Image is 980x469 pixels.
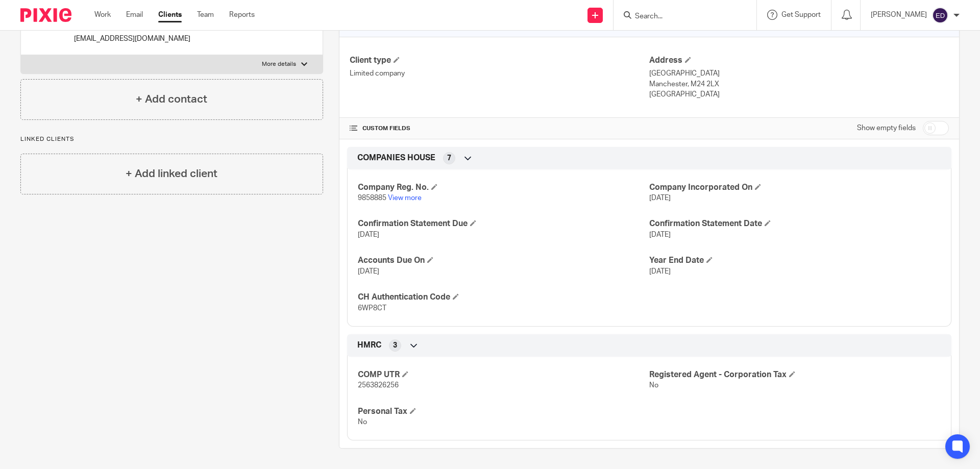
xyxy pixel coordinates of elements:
span: [DATE] [358,231,379,238]
input: Search [634,12,726,21]
h4: Company Reg. No. [358,182,649,193]
span: No [358,418,367,426]
h4: + Add contact [136,91,207,107]
h4: CUSTOM FIELDS [350,125,649,133]
p: Limited company [350,68,649,79]
h4: Client type [350,55,649,66]
span: 9858885 [358,194,386,202]
p: [GEOGRAPHIC_DATA] [649,68,949,79]
span: 2563826256 [358,382,399,389]
h4: Address [649,55,949,66]
h4: Confirmation Statement Date [649,218,941,229]
a: Clients [158,10,182,20]
h4: Personal Tax [358,406,649,417]
label: Show empty fields [857,123,916,133]
h4: COMP UTR [358,369,649,380]
h4: Company Incorporated On [649,182,941,193]
a: Email [126,10,143,20]
h4: + Add linked client [126,166,217,182]
span: HMRC [357,340,381,351]
p: Manchester, M24 2LX [649,79,949,89]
span: Get Support [781,11,821,18]
span: [DATE] [358,268,379,275]
h4: Year End Date [649,255,941,266]
p: Linked clients [20,135,323,143]
p: [PERSON_NAME] [871,10,927,20]
span: [DATE] [649,231,671,238]
span: 7 [447,153,451,163]
span: No [649,382,658,389]
p: More details [262,60,296,68]
img: Pixie [20,8,71,22]
p: [EMAIL_ADDRESS][DOMAIN_NAME] [74,34,285,44]
img: svg%3E [932,7,948,23]
h4: Accounts Due On [358,255,649,266]
a: Team [197,10,214,20]
span: [DATE] [649,268,671,275]
span: [DATE] [649,194,671,202]
a: View more [388,194,422,202]
span: COMPANIES HOUSE [357,153,435,163]
p: [GEOGRAPHIC_DATA] [649,89,949,100]
h4: Confirmation Statement Due [358,218,649,229]
a: Work [94,10,111,20]
h4: CH Authentication Code [358,292,649,303]
h4: Registered Agent - Corporation Tax [649,369,941,380]
a: Reports [229,10,255,20]
span: 6WP8CT [358,305,386,312]
span: 3 [393,340,397,351]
